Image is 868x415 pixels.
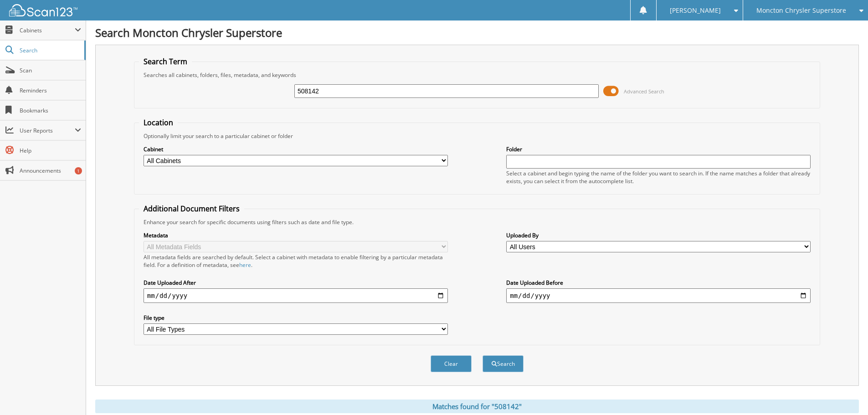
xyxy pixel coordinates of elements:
span: Reminders [20,87,81,94]
div: 1 [75,167,82,174]
a: here [239,261,251,269]
input: end [506,288,811,303]
span: Bookmarks [20,107,81,114]
div: Matches found for "508142" [95,400,859,413]
div: Searches all cabinets, folders, files, metadata, and keywords [139,71,815,79]
span: Search [20,46,80,54]
span: Advanced Search [624,88,664,95]
label: Metadata [144,231,448,239]
input: start [144,288,448,303]
label: Cabinet [144,145,448,153]
button: Clear [431,355,472,372]
span: Moncton Chrysler Superstore [756,8,846,13]
div: All metadata fields are searched by default. Select a cabinet with metadata to enable filtering b... [144,253,448,269]
span: Scan [20,67,81,74]
img: scan123-logo-white.svg [9,4,77,16]
legend: Additional Document Filters [139,204,244,214]
h1: Search Moncton Chrysler Superstore [95,25,859,40]
label: Uploaded By [506,231,811,239]
span: User Reports [20,127,75,134]
div: Select a cabinet and begin typing the name of the folder you want to search in. If the name match... [506,169,811,185]
span: [PERSON_NAME] [670,8,721,13]
legend: Location [139,118,178,128]
label: Date Uploaded After [144,279,448,287]
button: Search [483,355,524,372]
div: Optionally limit your search to a particular cabinet or folder [139,132,815,140]
label: Folder [506,145,811,153]
label: Date Uploaded Before [506,279,811,287]
span: Help [20,147,81,154]
label: File type [144,314,448,322]
span: Cabinets [20,26,75,34]
legend: Search Term [139,56,192,67]
div: Enhance your search for specific documents using filters such as date and file type. [139,218,815,226]
span: Announcements [20,167,81,174]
